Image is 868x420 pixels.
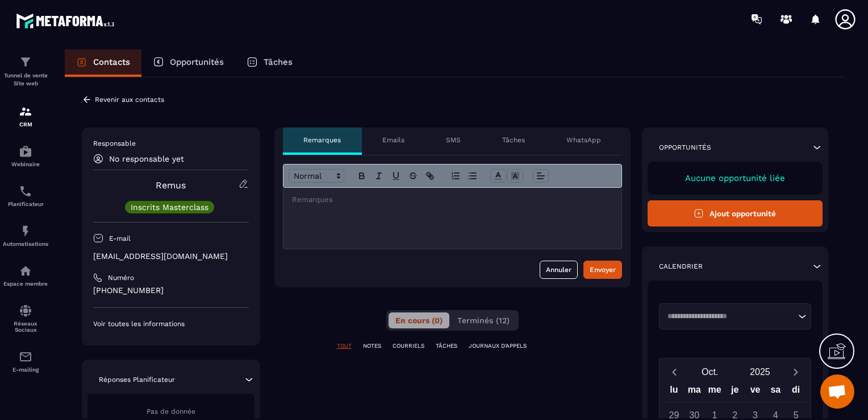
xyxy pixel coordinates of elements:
p: CRM [3,121,48,127]
a: schedulerschedulerPlanificateur [3,176,48,216]
p: Revenir aux contacts [95,96,164,104]
div: sa [765,382,786,402]
img: scheduler [19,184,32,198]
p: [EMAIL_ADDRESS][DOMAIN_NAME] [93,251,249,262]
img: automations [19,145,32,158]
p: Webinaire [3,161,48,167]
a: Tâches [235,50,304,77]
span: Pas de donnée [147,407,195,415]
p: No responsable yet [109,154,184,163]
div: di [786,382,806,402]
a: social-networksocial-networkRéseaux Sociaux [3,295,48,341]
div: ma [684,382,704,402]
a: formationformationCRM [3,96,48,136]
p: COURRIELS [393,342,424,350]
div: Envoyer [590,264,616,275]
a: automationsautomationsWebinaire [3,136,48,176]
p: WhatsApp [566,135,601,145]
p: Numéro [108,273,134,282]
div: ve [745,382,766,402]
span: Terminés (12) [457,316,510,325]
p: Espace membre [3,281,48,287]
img: logo [16,10,118,31]
div: me [704,382,725,402]
p: Tunnel de vente Site web [3,72,48,88]
p: NOTES [363,342,381,350]
p: Opportunités [659,143,711,152]
img: automations [19,224,32,238]
p: Réponses Planificateur [99,375,175,384]
button: Next month [785,364,806,380]
p: Tâches [264,57,293,67]
p: Responsable [93,139,249,148]
button: Ajout opportunité [648,200,823,227]
img: formation [19,55,32,69]
button: Open years overlay [735,362,785,382]
p: [PHONE_NUMBER] [93,285,249,296]
p: Calendrier [659,262,703,271]
div: je [725,382,745,402]
p: Remarques [303,135,341,145]
div: lu [664,382,685,402]
a: automationsautomationsEspace membre [3,256,48,295]
a: Remus [156,180,186,191]
img: formation [19,105,32,118]
p: Automatisations [3,241,48,247]
div: Search for option [659,303,812,330]
p: Emails [382,135,404,145]
input: Search for option [663,311,796,322]
p: Réseaux Sociaux [3,320,48,333]
a: emailemailE-mailing [3,341,48,381]
div: Ouvrir le chat [820,374,854,409]
span: En cours (0) [395,316,443,325]
p: Inscrits Masterclass [131,203,208,211]
button: Envoyer [583,261,622,279]
p: E-mail [109,234,131,243]
button: En cours (0) [389,312,449,328]
p: Voir toutes les informations [93,319,249,328]
img: email [19,350,32,364]
p: Contacts [93,57,130,67]
p: Planificateur [3,201,48,207]
button: Annuler [540,261,578,279]
button: Previous month [664,364,685,380]
p: TOUT [337,342,352,350]
p: Aucune opportunité liée [659,173,812,183]
a: Contacts [65,50,141,77]
img: automations [19,264,32,278]
button: Open months overlay [685,362,735,382]
a: automationsautomationsAutomatisations [3,216,48,256]
p: E-mailing [3,367,48,373]
a: formationformationTunnel de vente Site web [3,47,48,96]
img: social-network [19,304,32,318]
p: JOURNAUX D'APPELS [469,342,527,350]
p: SMS [446,135,461,145]
button: Terminés (12) [450,312,516,328]
p: Opportunités [170,57,224,67]
p: Tâches [502,135,525,145]
p: TÂCHES [436,342,457,350]
a: Opportunités [141,50,235,77]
